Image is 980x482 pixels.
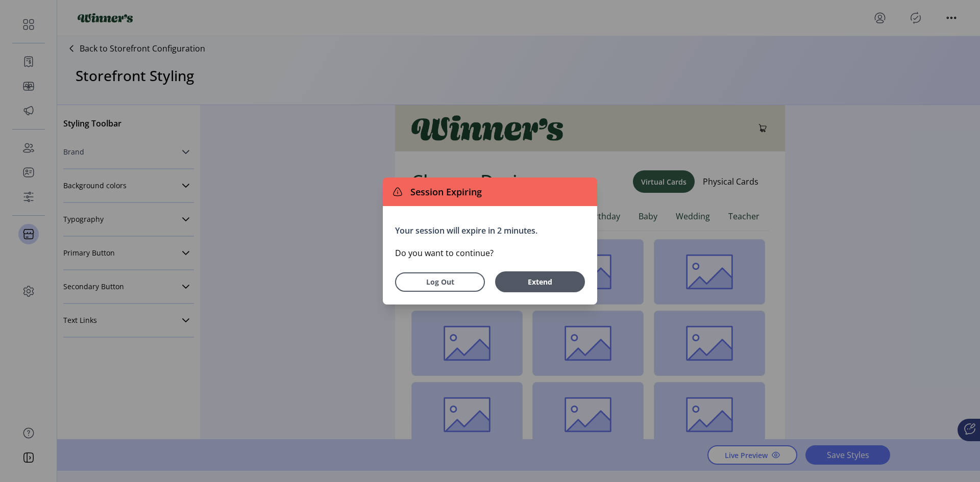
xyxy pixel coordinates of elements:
button: Extend [495,271,585,292]
span: Extend [508,276,572,287]
button: Log Out [395,272,485,292]
p: Your session will expire in 2 minutes. [395,224,585,237]
p: Do you want to continue? [395,247,585,259]
span: Log Out [408,276,472,287]
span: Session Expiring [406,185,482,199]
